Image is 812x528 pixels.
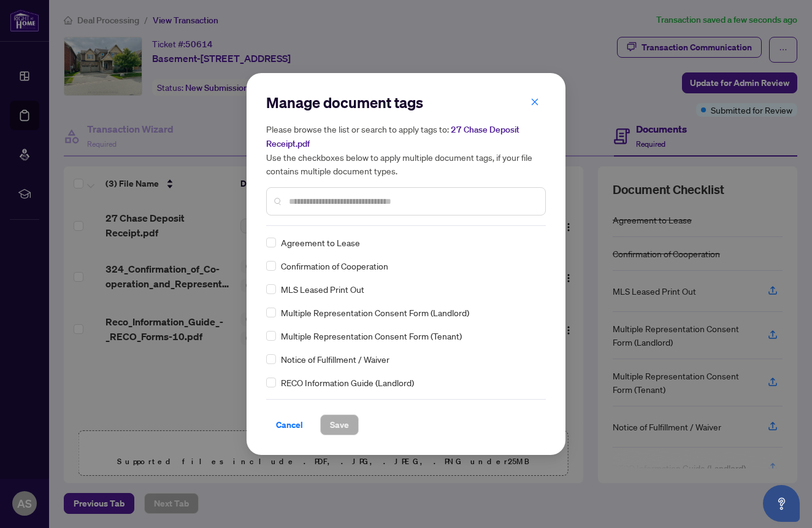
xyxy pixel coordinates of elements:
[281,352,389,366] span: Notice of Fulfillment / Waiver
[281,236,360,249] span: Agreement to Lease
[320,414,359,435] button: Save
[530,98,539,106] span: close
[281,282,364,296] span: MLS Leased Print Out
[281,306,469,319] span: Multiple Representation Consent Form (Landlord)
[281,376,414,389] span: RECO Information Guide (Landlord)
[266,414,313,435] button: Cancel
[281,259,388,273] span: Confirmation of Cooperation
[266,93,546,112] h2: Manage document tags
[276,415,303,435] span: Cancel
[763,485,800,522] button: Open asap
[266,122,546,177] h5: Please browse the list or search to apply tags to: Use the checkboxes below to apply multiple doc...
[281,329,462,343] span: Multiple Representation Consent Form (Tenant)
